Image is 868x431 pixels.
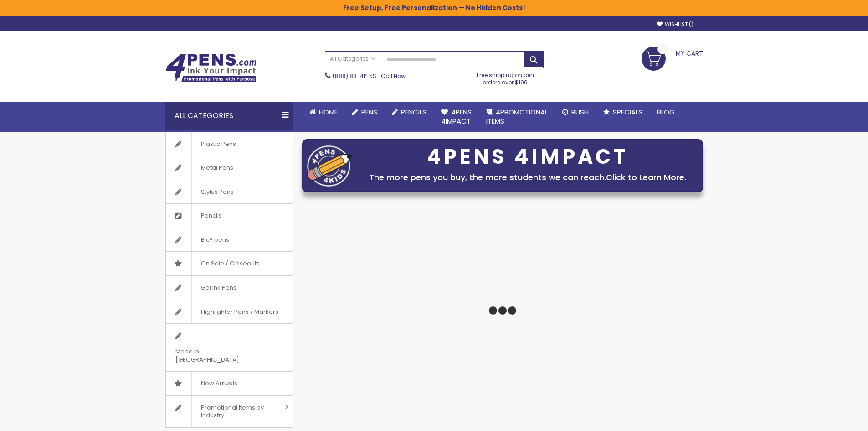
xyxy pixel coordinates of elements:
span: Metal Pens [191,156,242,180]
img: 4Pens Custom Pens and Promotional Products [165,53,257,83]
span: Plastic Pens [191,132,245,156]
span: 4PROMOTIONAL ITEMS [486,107,548,126]
a: Specials [596,102,650,122]
a: On Sale / Closeouts [166,252,293,275]
span: Specials [613,107,642,117]
span: Pencils [401,107,426,117]
img: four_pen_logo.png [307,145,353,187]
a: Pencils [385,102,434,122]
a: 4PROMOTIONALITEMS [479,102,555,132]
span: Blog [657,107,675,117]
a: Promotional Items by Industry [166,396,293,427]
span: Made in [GEOGRAPHIC_DATA] [166,340,270,371]
a: 4Pens4impact [434,102,479,132]
a: Highlighter Pens / Markers [166,300,293,324]
div: The more pens you buy, the more students we can reach. [357,171,698,184]
span: 4Pens 4impact [441,107,472,126]
span: Pens [361,107,377,117]
div: All Categories [165,102,293,130]
a: New Arrivals [166,372,293,395]
span: All Categories [330,55,375,62]
span: Home [319,107,338,117]
span: Promotional Items by Industry [191,396,282,427]
span: Bic® pens [191,228,238,252]
span: Highlighter Pens / Markers [191,300,288,324]
a: All Categories [325,52,380,67]
a: Plastic Pens [166,132,293,156]
div: Free shipping on pen orders over $199 [467,68,544,86]
a: Rush [555,102,596,122]
div: 4PENS 4IMPACT [357,147,698,166]
span: - Call Now! [333,72,407,80]
span: New Arrivals [191,372,247,395]
span: Rush [571,107,589,117]
a: Stylus Pens [166,180,293,204]
a: Wishlist [657,21,693,28]
a: Bic® pens [166,228,293,252]
a: Metal Pens [166,156,293,180]
a: Click to Learn More. [606,171,686,183]
a: Pencils [166,204,293,228]
a: Pens [345,102,385,122]
a: Gel Ink Pens [166,276,293,300]
span: Stylus Pens [191,180,243,204]
a: Blog [650,102,682,122]
span: Pencils [191,204,231,228]
a: (888) 88-4PENS [333,72,376,80]
a: Home [302,102,345,122]
span: On Sale / Closeouts [191,252,269,275]
a: Made in [GEOGRAPHIC_DATA] [166,324,293,371]
span: Gel Ink Pens [191,276,246,300]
